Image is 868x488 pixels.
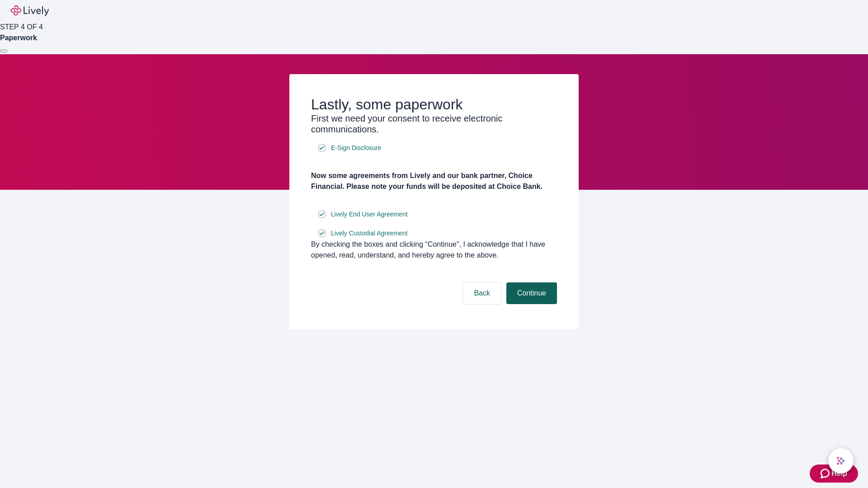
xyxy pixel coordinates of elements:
[331,210,408,219] span: Lively End User Agreement
[821,468,831,479] svg: Zendesk support icon
[506,282,557,304] button: Continue
[311,239,557,261] div: By checking the boxes and clicking “Continue", I acknowledge that I have opened, read, understand...
[329,228,410,239] a: e-sign disclosure document
[331,229,408,238] span: Lively Custodial Agreement
[463,282,501,304] button: Back
[836,456,845,465] svg: Lively AI Assistant
[831,468,847,479] span: Help
[311,170,557,192] h4: Now some agreements from Lively and our bank partner, Choice Financial. Please note your funds wi...
[810,465,858,483] button: Zendesk support iconHelp
[329,142,383,154] a: e-sign disclosure document
[828,448,854,474] button: chat
[311,96,557,113] h2: Lastly, some paperwork
[311,113,557,135] h3: First we need your consent to receive electronic communications.
[329,209,410,220] a: e-sign disclosure document
[331,143,381,153] span: E-Sign Disclosure
[11,5,49,16] img: Lively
